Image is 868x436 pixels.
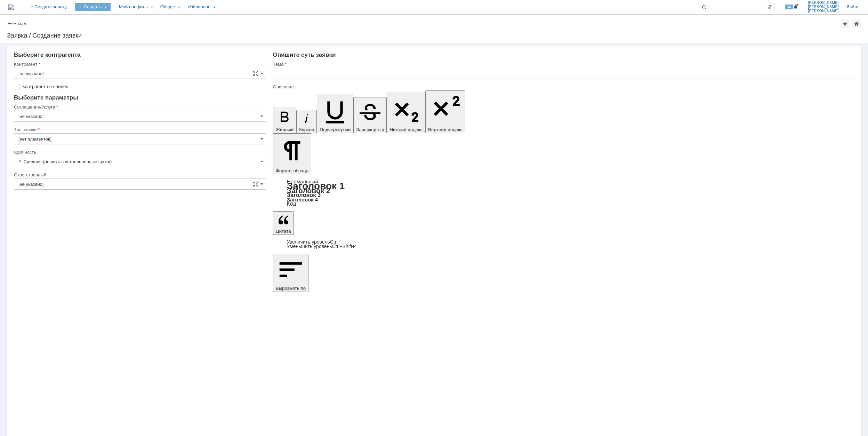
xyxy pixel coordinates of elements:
[273,133,311,174] button: Формат абзаца
[841,19,849,28] div: Добавить в избранное
[317,94,353,133] button: Подчеркнутый
[13,21,26,26] a: Назад
[767,3,774,10] span: Расширенный поиск
[276,229,291,234] span: Цитата
[14,62,265,66] div: Контрагент
[14,105,265,109] div: Соглашение/Услуга
[356,127,384,132] span: Зачеркнутый
[7,32,861,39] div: Заявка / Создание заявки
[14,51,81,58] span: Выберите контрагента
[287,244,356,249] a: Decrease
[287,197,318,203] a: Заголовок 4
[273,62,853,66] div: Тема
[785,5,793,9] span: 34
[273,107,297,133] button: Жирный
[273,51,336,58] span: Опишите суть заявки
[299,127,314,132] span: Курсив
[273,179,854,206] div: Формат абзаца
[253,181,258,187] span: Сложная форма
[22,84,265,89] label: Контрагент не найден
[287,239,341,245] a: Increase
[330,239,341,245] span: Ctrl+'
[273,211,294,235] button: Цитата
[273,85,853,89] div: Описание
[852,19,861,28] div: Сделать домашней страницей
[75,3,111,11] div: Создать
[287,179,318,184] a: Нормальный
[389,127,423,132] span: Нижний индекс
[276,127,294,132] span: Жирный
[14,94,78,101] span: Выберите параметры
[287,181,345,191] a: Заголовок 1
[428,127,463,132] span: Верхний индекс
[808,9,839,13] span: [PERSON_NAME]
[387,92,425,133] button: Нижний индекс
[253,71,258,76] span: Сложная форма
[296,110,317,133] button: Курсив
[276,286,306,291] span: Выровнять по
[353,97,387,133] button: Зачеркнутый
[808,5,839,9] span: [PERSON_NAME]
[14,127,265,132] div: Тип заявки
[273,240,854,249] div: Цитата
[8,4,14,10] img: logo
[808,1,839,5] span: [PERSON_NAME]
[273,254,308,292] button: Выровнять по
[276,168,308,173] span: Формат абзаца
[8,4,14,10] a: Перейти на домашнюю страницу
[287,187,330,195] a: Заголовок 2
[14,150,265,154] div: Срочность
[287,192,321,198] a: Заголовок 3
[287,201,296,207] a: Код
[425,90,465,133] button: Верхний индекс
[320,127,351,132] span: Подчеркнутый
[332,244,356,249] span: Ctrl+Shift+'
[14,173,265,177] div: Ответственный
